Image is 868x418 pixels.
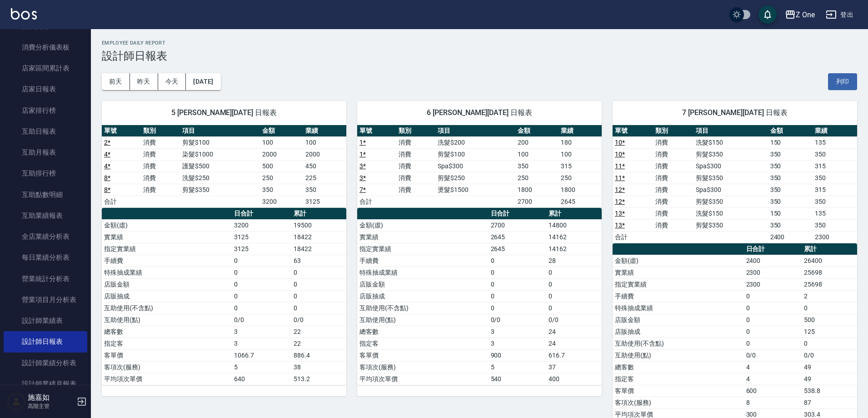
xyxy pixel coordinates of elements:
[802,314,857,326] td: 500
[232,326,291,337] td: 3
[744,397,802,408] td: 8
[357,125,602,208] table: a dense table
[260,125,303,137] th: 金額
[357,255,489,267] td: 手續費
[232,219,291,231] td: 3200
[260,148,303,160] td: 2000
[489,314,546,326] td: 0/0
[102,255,232,267] td: 手續費
[693,136,768,148] td: 洗髮$150
[396,184,435,196] td: 消費
[28,402,74,410] p: 高階主管
[489,255,546,267] td: 0
[744,337,802,349] td: 0
[653,207,693,219] td: 消費
[357,314,489,326] td: 互助使用(點)
[813,184,857,196] td: 315
[11,8,37,20] img: Logo
[141,148,180,160] td: 消費
[489,326,546,337] td: 3
[260,136,303,148] td: 100
[802,326,857,337] td: 125
[489,290,546,302] td: 0
[4,331,87,352] a: 設計師日報表
[180,160,260,172] td: 護髮$500
[102,125,346,208] table: a dense table
[435,136,515,148] td: 洗髮$200
[768,148,813,160] td: 350
[546,267,602,278] td: 0
[489,231,546,243] td: 2645
[813,148,857,160] td: 350
[357,208,602,385] table: a dense table
[781,5,818,24] button: Z One
[802,267,857,278] td: 25698
[515,184,559,196] td: 1800
[357,361,489,373] td: 客項次(服務)
[546,278,602,290] td: 0
[489,349,546,361] td: 900
[102,349,232,361] td: 客單價
[396,136,435,148] td: 消費
[546,231,602,243] td: 14162
[102,231,232,243] td: 實業績
[813,207,857,219] td: 135
[613,337,744,349] td: 互助使用(不含點)
[813,136,857,148] td: 135
[357,196,396,207] td: 合計
[802,302,857,314] td: 0
[303,160,346,172] td: 450
[613,278,744,290] td: 指定實業績
[4,310,87,331] a: 設計師業績表
[232,290,291,302] td: 0
[515,172,559,184] td: 250
[368,108,591,117] span: 6 [PERSON_NAME][DATE] 日報表
[613,255,744,267] td: 金額(虛)
[813,196,857,207] td: 350
[813,219,857,231] td: 350
[489,243,546,255] td: 2645
[4,37,87,58] a: 消費分析儀表板
[180,136,260,148] td: 剪髮$100
[768,136,813,148] td: 150
[613,361,744,373] td: 總客數
[693,172,768,184] td: 剪髮$350
[232,278,291,290] td: 0
[102,278,232,290] td: 店販金額
[102,290,232,302] td: 店販抽成
[357,373,489,385] td: 平均項次單價
[102,50,857,62] h3: 設計師日報表
[546,255,602,267] td: 28
[260,184,303,196] td: 350
[260,172,303,184] td: 250
[291,349,346,361] td: 886.4
[357,243,489,255] td: 指定實業績
[180,184,260,196] td: 剪髮$350
[828,73,857,90] button: 列印
[180,148,260,160] td: 染髮$1000
[102,125,141,137] th: 單號
[291,243,346,255] td: 18422
[613,385,744,397] td: 客單價
[291,267,346,278] td: 0
[291,208,346,220] th: 累計
[489,302,546,314] td: 0
[559,184,602,196] td: 1800
[693,125,768,137] th: 項目
[613,302,744,314] td: 特殊抽成業績
[303,184,346,196] td: 350
[141,172,180,184] td: 消費
[180,172,260,184] td: 洗髮$250
[515,136,559,148] td: 200
[813,160,857,172] td: 315
[232,255,291,267] td: 0
[102,40,857,46] h2: Employee Daily Report
[744,314,802,326] td: 0
[546,337,602,349] td: 24
[768,184,813,196] td: 350
[613,267,744,278] td: 實業績
[291,337,346,349] td: 22
[693,184,768,196] td: Spa$300
[802,373,857,385] td: 49
[102,196,141,207] td: 合計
